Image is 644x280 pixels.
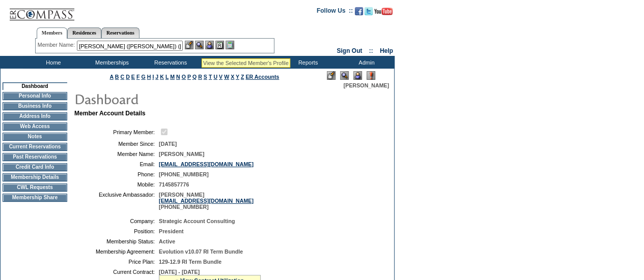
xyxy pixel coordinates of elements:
[374,10,393,16] a: Subscribe to our YouTube Channel
[81,56,140,69] td: Memberships
[241,74,244,80] a: Z
[155,74,158,80] a: J
[74,88,277,109] img: pgTtlDashboard.gif
[126,74,130,80] a: D
[195,41,204,49] img: View
[176,74,180,80] a: N
[101,27,139,38] a: Reservations
[136,74,140,80] a: F
[159,238,175,244] span: Active
[231,74,234,80] a: X
[185,41,193,49] img: b_edit.gif
[236,74,239,80] a: Y
[3,173,67,181] td: Membership Details
[204,74,207,80] a: S
[367,71,375,80] img: Log Concern/Member Elevation
[3,92,67,100] td: Personal Info
[160,74,164,80] a: K
[159,181,189,188] span: 7145857776
[120,74,124,80] a: C
[159,198,254,204] a: [EMAIL_ADDRESS][DOMAIN_NAME]
[159,151,204,157] span: [PERSON_NAME]
[327,71,335,80] img: Edit Mode
[3,153,67,161] td: Past Reservations
[3,133,67,141] td: Notes
[67,27,101,38] a: Residences
[355,7,363,15] img: Become our fan on Facebook
[353,71,362,80] img: Impersonate
[147,74,151,80] a: H
[78,151,155,157] td: Member Name:
[380,47,393,54] a: Help
[205,41,214,49] img: Impersonate
[23,56,81,69] td: Home
[365,7,373,15] img: Follow us on Twitter
[115,74,119,80] a: B
[141,74,145,80] a: G
[78,161,155,167] td: Email:
[78,141,155,147] td: Member Since:
[277,56,336,69] td: Reports
[3,143,67,151] td: Current Reservations
[355,10,363,16] a: Become our fan on Facebook
[317,6,353,18] td: Follow Us ::
[37,27,68,39] a: Members
[78,259,155,265] td: Price Plan:
[187,74,191,80] a: P
[219,74,222,80] a: V
[198,74,202,80] a: R
[3,122,67,131] td: Web Access
[3,112,67,120] td: Address Info
[374,8,393,15] img: Subscribe to our YouTube Channel
[340,71,349,80] img: View Mode
[170,74,175,80] a: M
[182,74,186,80] a: O
[209,74,212,80] a: T
[365,10,373,16] a: Follow us on Twitter
[78,238,155,244] td: Membership Status:
[159,192,254,210] span: [PERSON_NAME] [PHONE_NUMBER]
[369,47,373,54] span: ::
[159,248,243,255] span: Evolution v10.07 RI Term Bundle
[215,41,224,49] img: Reservations
[152,74,154,80] a: I
[78,248,155,255] td: Membership Agreement:
[78,228,155,234] td: Position:
[203,60,289,66] div: View the Selected Member's Profile
[38,41,77,49] div: Member Name:
[344,82,389,88] span: [PERSON_NAME]
[159,161,254,167] a: [EMAIL_ADDRESS][DOMAIN_NAME]
[159,269,200,275] span: [DATE] - [DATE]
[165,74,169,80] a: L
[3,82,67,90] td: Dashboard
[78,218,155,224] td: Company:
[3,102,67,110] td: Business Info
[159,218,235,224] span: Strategic Account Consulting
[224,74,229,80] a: W
[337,47,362,54] a: Sign Out
[110,74,114,80] a: A
[159,141,177,147] span: [DATE]
[213,74,217,80] a: U
[159,259,221,265] span: 129-12.9 RI Term Bundle
[226,41,234,49] img: b_calculator.gif
[3,194,67,202] td: Membership Share
[245,74,279,80] a: ER Accounts
[192,74,197,80] a: Q
[199,56,277,69] td: Vacation Collection
[3,183,67,192] td: CWL Requests
[78,171,155,177] td: Phone:
[78,181,155,188] td: Mobile:
[3,163,67,171] td: Credit Card Info
[336,56,395,69] td: Admin
[159,171,209,177] span: [PHONE_NUMBER]
[78,127,155,137] td: Primary Member:
[74,110,146,117] b: Member Account Details
[78,192,155,210] td: Exclusive Ambassador:
[140,56,199,69] td: Reservations
[159,228,184,234] span: President
[131,74,135,80] a: E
